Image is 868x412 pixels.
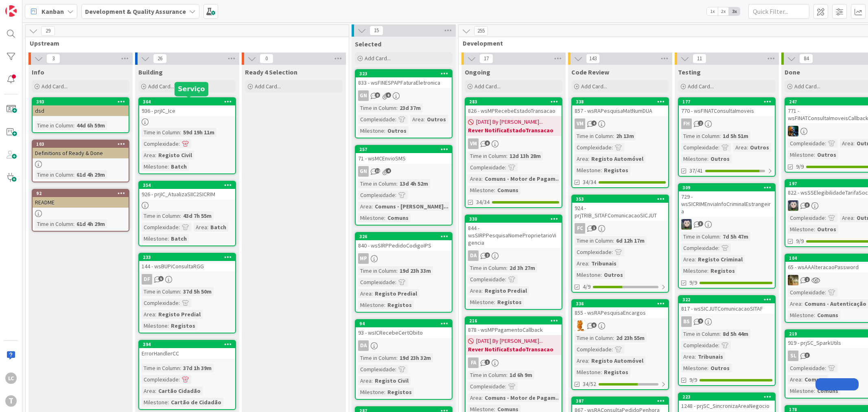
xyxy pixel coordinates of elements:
a: 326840 - wsSIRPPedidoCodigoIPSMPTime in Column:19d 23h 33mComplexidade:Area:Registo PredialMilest... [355,232,453,313]
div: Time in Column [358,266,396,275]
div: DA [468,250,479,261]
div: Outros [385,126,409,135]
div: Complexidade [468,163,505,172]
div: 1d 5h 51m [721,131,750,140]
div: Complexidade [788,213,825,222]
div: Outros [815,150,838,159]
span: : [384,126,385,135]
div: 323 [359,71,452,77]
div: 12d 13h 28m [507,151,543,160]
div: Complexidade [575,143,612,152]
span: : [155,151,156,160]
div: 330844 - wsSIRPPesquisaNomeProprietarioVigencia [466,215,562,248]
span: 4 [591,121,597,126]
div: Time in Column [575,236,613,245]
span: : [207,223,208,232]
div: 364936 - prjIC_Ice [139,98,235,116]
div: Complexidade [681,143,718,152]
div: DF [142,274,152,285]
div: Area [358,289,372,298]
div: Registos [602,166,630,175]
div: 92 [33,190,129,197]
div: 833 - wsFINESPAPFaturaEletronica [356,77,452,88]
img: LS [788,200,798,211]
div: GN [356,166,452,177]
div: 257 [356,146,452,153]
div: Area [840,139,853,148]
span: : [601,166,602,175]
div: 924 - prjTRIB_SITAFComunicacaoSICJUT [572,203,668,221]
a: 393dsdTime in Column:44d 6h 59m [32,97,129,133]
a: 25771 - wsMCEnvioSMSGNTime in Column:13d 4h 52mComplexidade:Area:Comuns - [PERSON_NAME]...Milesto... [355,145,453,226]
div: Outros [815,225,838,234]
div: Comuns - Motor de Pagam... [483,174,562,183]
div: Batch [169,234,189,243]
div: 393 [36,99,129,105]
img: JC [788,126,798,136]
a: 330844 - wsSIRPPesquisaNomeProprietarioVigenciaDATime in Column:2d 3h 27mComplexidade:Area:Regist... [465,215,562,310]
span: : [372,202,373,211]
div: 257 [359,147,452,152]
span: Add Card... [148,83,174,90]
div: 233 [143,254,235,260]
div: Complexidade [788,288,825,297]
div: Time in Column [681,131,719,140]
div: 353 [572,195,668,203]
div: Outros [425,115,448,124]
div: Complexidade [468,275,505,284]
div: Milestone [681,154,707,163]
div: 13d 4h 52m [398,179,430,188]
div: Milestone [358,126,384,135]
div: Registo Predial [483,286,529,295]
div: Time in Column [468,151,506,160]
div: 61d 4h 29m [74,219,107,228]
div: FH [681,118,692,129]
span: : [612,143,613,152]
div: Time in Column [142,211,180,220]
div: 330 [466,215,562,223]
b: Rever NotificaEstadoTransacao [468,126,559,134]
span: : [180,287,181,296]
div: Area [468,174,481,183]
div: 323833 - wsFINESPAPFaturaEletronica [356,70,452,88]
span: : [613,131,614,140]
div: Milestone [575,166,601,175]
div: Time in Column [468,263,506,272]
div: 177770 - wsFINATConsultaImoveis [679,98,775,116]
span: : [718,143,719,152]
div: Time in Column [35,170,73,179]
span: : [395,191,396,199]
div: Registo Automóvel [589,154,645,163]
div: Complexidade [358,191,395,199]
div: Complexidade [142,223,179,232]
div: 23d 37m [398,103,423,112]
div: 103Definitions of Ready & Done [33,140,129,158]
a: 364936 - prjIC_IceTime in Column:59d 19h 11mComplexidade:Area:Registo CivilMilestone:Batch [138,97,236,174]
span: : [601,270,602,279]
span: : [506,263,507,272]
a: 103Definitions of Ready & DoneTime in Column:61d 4h 29m [32,140,129,182]
div: GN [358,90,369,101]
div: 826 - wsMPRecebeEstadoTransacao [466,105,562,116]
div: VM [575,118,585,129]
div: 353 [576,196,668,202]
div: Registos [708,266,737,275]
span: 4 [386,168,391,173]
span: : [707,266,708,275]
div: 338 [576,99,668,105]
div: 92README [33,190,129,208]
div: Registo Civil [156,151,194,160]
input: Quick Filter... [748,4,809,19]
span: 6 [386,92,391,98]
div: LS [679,219,775,230]
div: 43d 7h 55m [181,211,214,220]
div: Area [410,115,424,124]
span: 9/9 [796,162,804,171]
div: 770 - wsFINATConsultaImoveis [679,105,775,116]
span: 2 [485,252,490,258]
span: : [505,275,506,284]
span: Add Card... [255,83,281,90]
div: 926 - prjIC_AtualizaSIIC2SICRIM [139,189,235,199]
span: 34/34 [476,198,490,206]
div: Outros [708,154,732,163]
